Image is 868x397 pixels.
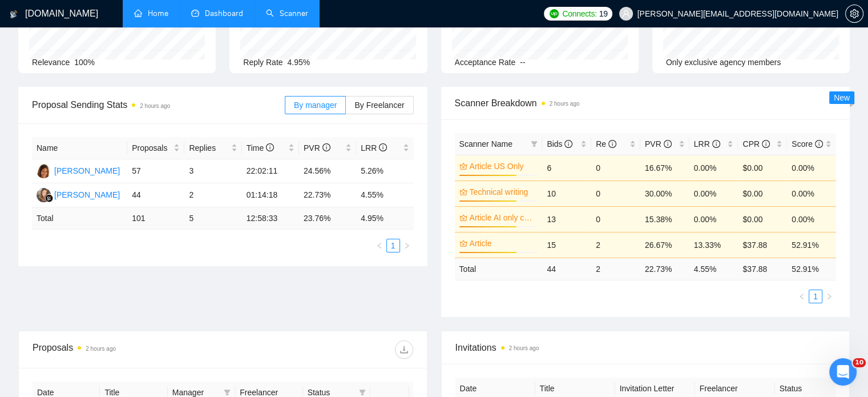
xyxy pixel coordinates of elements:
span: Acceptance Rate [455,58,516,67]
span: Scanner Breakdown [455,96,837,110]
span: right [826,293,833,300]
span: Re [596,139,616,149]
span: crown [459,214,467,222]
td: 12:58:33 [242,207,299,230]
td: 5.26% [356,159,413,183]
td: 0.00% [689,181,738,206]
td: 24.56% [299,159,356,183]
span: info-circle [762,140,770,148]
span: filter [528,135,540,153]
td: 30.00% [640,181,689,206]
span: Only exclusive agency members [666,58,781,67]
span: info-circle [564,140,572,148]
td: 5 [184,207,241,230]
span: dashboard [191,9,199,17]
th: Name [32,137,127,159]
a: Article US Only [470,160,536,173]
a: homeHome [134,9,168,18]
td: 13 [542,206,591,232]
span: Dashboard [205,9,243,18]
td: Total [455,258,543,280]
td: Total [32,207,127,230]
span: Proposals [132,142,171,154]
td: 22:02:11 [242,159,299,183]
span: crown [459,188,467,196]
button: right [400,239,414,252]
span: LRR [694,139,720,149]
div: [PERSON_NAME] [54,189,120,201]
td: 2 [184,183,241,207]
span: By manager [294,101,337,110]
td: 52.91 % [787,258,836,280]
span: 100% [74,58,95,67]
td: $ 37.88 [738,258,787,280]
td: 0.00% [689,206,738,232]
td: $0.00 [738,206,787,232]
th: Replies [184,137,241,159]
span: left [798,293,805,300]
span: Time [247,143,274,153]
span: user [622,10,630,18]
a: Article AI only cover letter [470,211,536,224]
span: crown [459,239,467,247]
li: Next Page [822,290,836,303]
td: 16.67% [640,155,689,181]
td: 44 [542,258,591,280]
button: left [795,290,809,303]
td: 52.91% [787,232,836,258]
div: [PERSON_NAME] [54,165,120,177]
a: Technical writing [470,186,536,198]
span: filter [531,141,538,147]
time: 2 hours ago [86,346,116,352]
td: 0.00% [689,155,738,181]
li: 1 [386,239,400,252]
td: 10 [542,181,591,206]
span: info-circle [322,143,330,151]
a: 1 [387,239,399,252]
td: 13.33% [689,232,738,258]
td: 0.00% [787,155,836,181]
a: KV[PERSON_NAME] [37,166,120,175]
li: Next Page [400,239,414,252]
a: searchScanner [266,9,308,18]
td: $0.00 [738,181,787,206]
td: 15 [542,232,591,258]
span: Relevance [32,58,70,67]
div: Proposals [33,340,223,359]
time: 2 hours ago [140,103,170,109]
span: Proposal Sending Stats [32,98,285,112]
span: CPR [742,139,769,149]
td: 4.55 % [689,258,738,280]
td: 22.73% [299,183,356,207]
td: 57 [127,159,184,183]
span: Scanner Name [459,139,512,149]
td: 4.55% [356,183,413,207]
span: 4.95% [288,58,310,67]
span: info-circle [664,140,672,148]
span: By Freelancer [354,101,404,110]
button: download [395,340,413,359]
span: info-circle [815,140,823,148]
span: PVR [645,139,672,149]
span: Reply Rate [243,58,282,67]
span: Score [792,139,822,149]
span: PVR [304,143,330,153]
td: $37.88 [738,232,787,258]
a: NK[PERSON_NAME] [37,190,120,199]
td: $0.00 [738,155,787,181]
td: 0.00% [787,206,836,232]
span: info-circle [608,140,616,148]
span: Bids [547,139,572,149]
span: 19 [599,7,608,20]
th: Proposals [127,137,184,159]
td: 4.95 % [356,207,413,230]
li: Previous Page [373,239,386,252]
img: gigradar-bm.png [45,194,53,202]
img: logo [10,5,18,23]
td: 23.76 % [299,207,356,230]
span: crown [459,162,467,170]
span: info-circle [266,143,274,151]
span: Replies [189,142,228,154]
span: setting [846,9,863,18]
td: 0 [591,206,640,232]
